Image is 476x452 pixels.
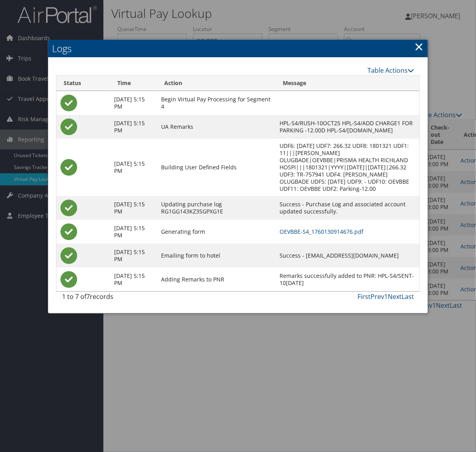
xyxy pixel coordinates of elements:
[280,228,363,235] a: OEVBBE-S4_1760130914676.pdf
[157,91,276,115] td: Begin Virtual Pay Processing for Segment 4
[110,76,157,91] th: Time: activate to sort column ascending
[367,66,414,75] a: Table Actions
[157,244,276,268] td: Emailing form to hotel
[276,244,420,268] td: Success - [EMAIL_ADDRESS][DOMAIN_NAME]
[276,196,420,220] td: Success - Purchase Log and associated account updated successfully.
[157,76,276,91] th: Action: activate to sort column ascending
[384,292,388,301] a: 1
[157,268,276,291] td: Adding Remarks to PNR
[110,91,157,115] td: [DATE] 5:15 PM
[86,292,90,301] span: 7
[414,39,424,54] a: Close
[276,139,420,196] td: UDF6: [DATE] UDF7: 266.32 UDF8: 1801321 UDF1: 11|||[PERSON_NAME] OLUGBADE|OEVBBE|PRISMA HEALTH RI...
[357,292,371,301] a: First
[388,292,402,301] a: Next
[157,115,276,139] td: UA Remarks
[402,292,414,301] a: Last
[276,115,420,139] td: HPL-S4/RUSH-10OCT25 HPL-S4/ADD CHARGE1 FOR PARKING -12.00D HPL-S4/[DOMAIN_NAME]
[157,196,276,220] td: Updating purchase log RG1GG143KZ3SGPXG1E
[110,268,157,291] td: [DATE] 5:15 PM
[110,196,157,220] td: [DATE] 5:15 PM
[276,76,420,91] th: Message: activate to sort column ascending
[110,220,157,244] td: [DATE] 5:15 PM
[48,40,428,57] h2: Logs
[110,244,157,268] td: [DATE] 5:15 PM
[157,220,276,244] td: Generating form
[62,292,141,305] div: 1 to 7 of records
[276,268,420,291] td: Remarks successfully added to PNR: HPL-S4/SENT-10[DATE]
[110,139,157,196] td: [DATE] 5:15 PM
[56,76,110,91] th: Status: activate to sort column ascending
[157,139,276,196] td: Building User Defined Fields
[110,115,157,139] td: [DATE] 5:15 PM
[371,292,384,301] a: Prev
